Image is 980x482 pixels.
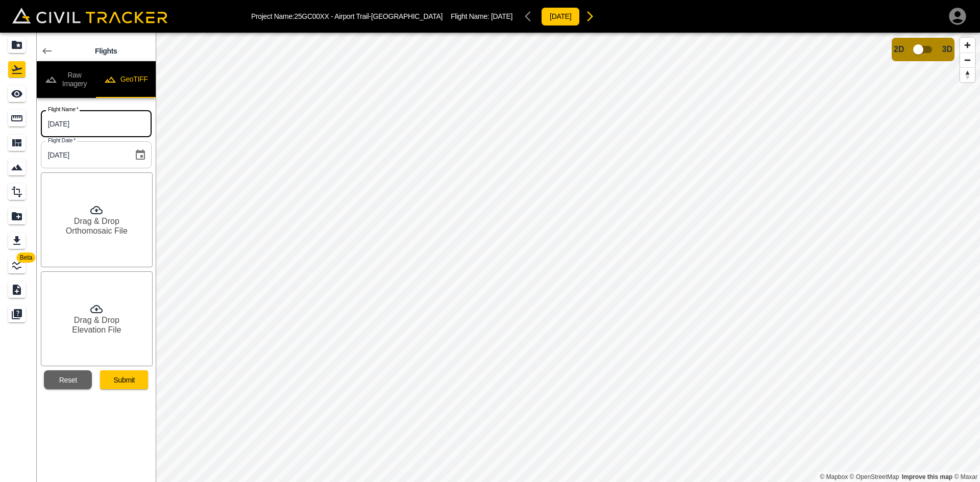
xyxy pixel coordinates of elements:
[850,473,899,480] a: OpenStreetMap
[451,12,512,20] p: Flight Name:
[541,7,580,26] button: [DATE]
[960,53,975,67] button: Zoom out
[894,45,904,54] span: 2D
[12,8,167,23] img: Civil Tracker
[156,33,980,482] canvas: Map
[902,473,952,480] a: Map feedback
[960,67,975,82] button: Reset bearing to north
[942,45,952,54] span: 3D
[491,12,512,20] span: [DATE]
[820,473,848,480] a: Mapbox
[954,473,977,480] a: Maxar
[960,38,975,53] button: Zoom in
[251,12,443,20] p: Project Name: 25GC00XX - Airport Trail-[GEOGRAPHIC_DATA]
